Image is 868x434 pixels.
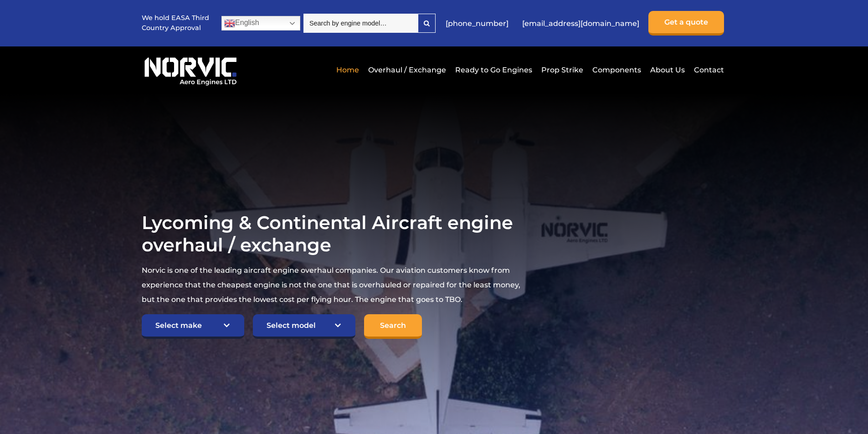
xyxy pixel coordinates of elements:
a: English [221,16,300,31]
a: About Us [648,59,687,81]
a: [EMAIL_ADDRESS][DOMAIN_NAME] [518,12,644,35]
img: Norvic Aero Engines logo [142,53,239,86]
input: Search [364,314,422,339]
img: en [224,18,235,29]
a: Overhaul / Exchange [366,59,448,81]
a: Home [334,59,361,81]
p: Norvic is one of the leading aircraft engine overhaul companies. Our aviation customers know from... [142,263,522,307]
a: Get a quote [648,11,724,36]
h1: Lycoming & Continental Aircraft engine overhaul / exchange [142,211,522,256]
a: Components [590,59,643,81]
p: We hold EASA Third Country Approval [142,13,210,33]
input: Search by engine model… [303,14,418,33]
a: Contact [692,59,724,81]
a: [PHONE_NUMBER] [441,12,513,35]
a: Prop Strike [539,59,586,81]
a: Ready to Go Engines [453,59,534,81]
